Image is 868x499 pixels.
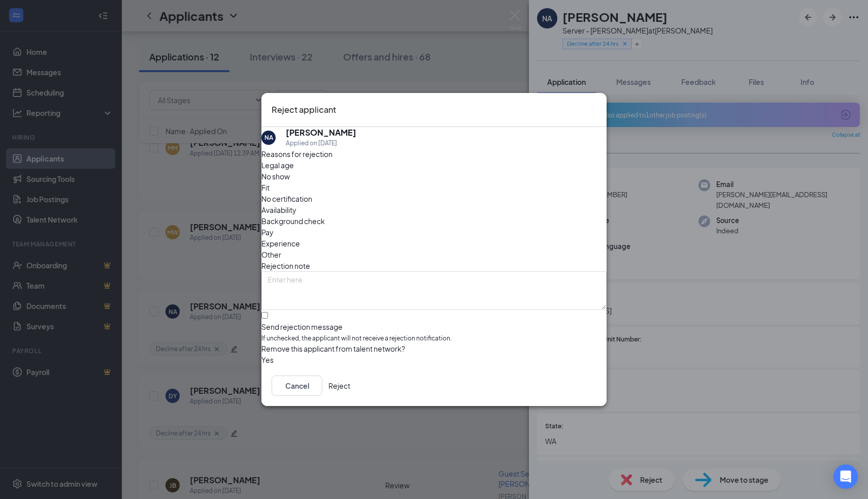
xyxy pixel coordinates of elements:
[272,103,336,116] h3: Reject applicant
[261,227,274,238] span: Pay
[286,127,356,138] h5: [PERSON_NAME]
[328,376,350,396] button: Reject
[261,312,268,319] input: Send rejection messageIf unchecked, the applicant will not receive a rejection notification.
[833,464,858,489] div: Open Intercom Messenger
[261,171,290,182] span: No show
[261,333,607,343] span: If unchecked, the applicant will not receive a rejection notification.
[286,138,356,148] div: Applied on [DATE]
[261,149,332,159] span: Reasons for rejection
[264,133,273,142] div: NA
[272,376,322,396] button: Cancel
[261,321,607,331] div: Send rejection message
[261,193,312,204] span: No certification
[261,182,270,193] span: Fit
[261,344,405,353] span: Remove this applicant from talent network?
[261,354,274,365] span: Yes
[261,261,310,270] span: Rejection note
[261,204,296,215] span: Availability
[261,215,325,227] span: Background check
[261,249,281,260] span: Other
[261,160,294,171] span: Legal age
[261,238,300,249] span: Experience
